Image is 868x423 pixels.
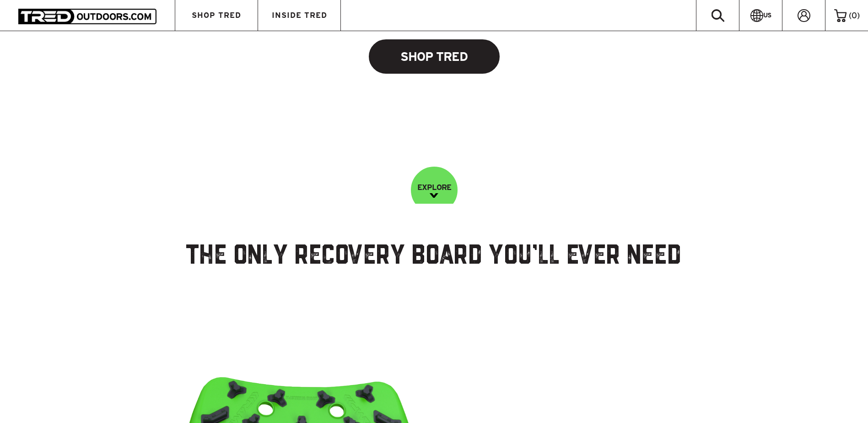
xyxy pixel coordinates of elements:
a: EXPLORE [411,167,458,213]
img: cart-icon [834,9,846,22]
span: ( ) [849,11,860,20]
span: INSIDE TRED [272,11,327,19]
img: down-image [430,193,438,198]
h2: The Only Recovery Board You’ll Ever Need [164,240,704,273]
span: 0 [852,11,857,20]
a: Shop Tred [369,39,500,74]
img: TRED Outdoors America [18,9,156,24]
span: SHOP TRED [192,11,241,19]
